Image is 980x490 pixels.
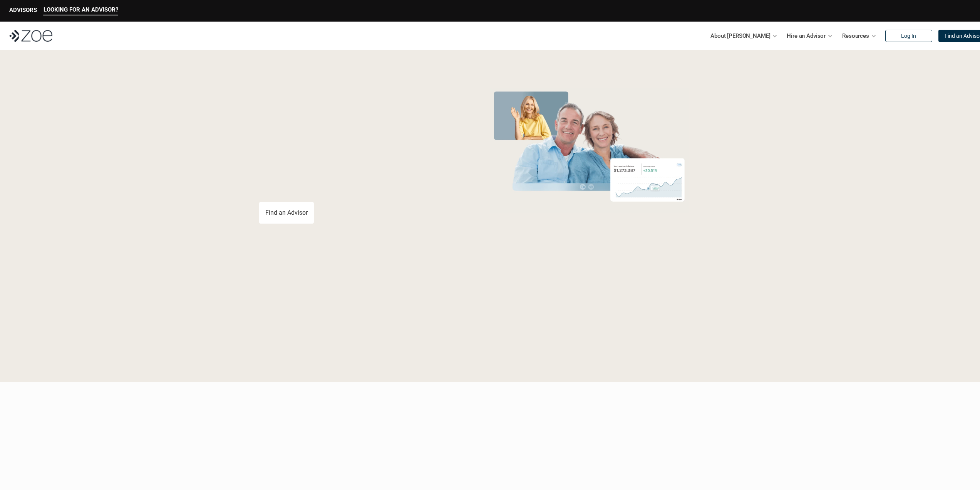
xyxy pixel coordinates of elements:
p: Find an Advisor [265,209,308,216]
p: Resources [842,30,869,42]
p: Hire an Advisor [787,30,826,42]
p: About [PERSON_NAME] [710,30,770,42]
p: LOOKING FOR AN ADVISOR? [44,6,118,13]
p: ADVISORS [9,7,37,13]
span: Grow Your Wealth [259,85,431,115]
p: You deserve an advisor you can trust. [PERSON_NAME], hire, and invest with vetted, fiduciary, fin... [259,174,458,193]
p: Log In [901,33,916,39]
a: Log In [885,30,932,42]
a: Find an Advisor [259,202,314,224]
span: with a Financial Advisor [259,111,415,167]
em: The information in the visuals above is for illustrative purposes only and does not represent an ... [482,218,696,222]
p: Loremipsum: *DolOrsi Ametconsecte adi Eli Seddoeius tem inc utlaboreet. Dol 4509 MagNaal Enimadmi... [18,322,962,345]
